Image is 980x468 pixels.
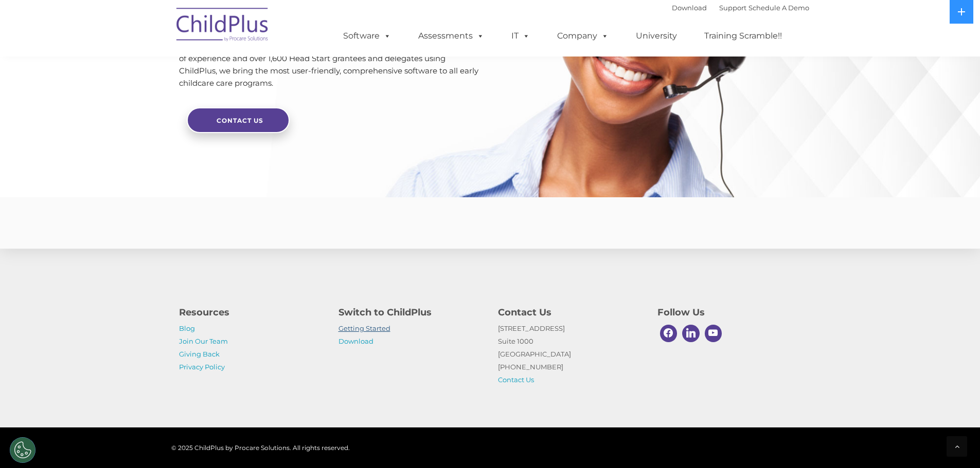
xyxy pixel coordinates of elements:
[672,4,707,12] a: Download
[680,322,702,345] a: Linkedin
[408,26,494,46] a: Assessments
[702,322,725,345] a: Youtube
[657,322,680,345] a: Facebook
[626,26,687,46] a: University
[547,26,619,46] a: Company
[749,4,809,12] a: Schedule A Demo
[179,337,228,345] a: Join Our Team
[672,4,809,12] font: |
[10,437,35,463] button: Cookies Settings
[179,28,483,89] p: As the most-widely used Head Start and Early Head Start program management software, our software...
[179,350,220,358] a: Giving Back
[338,305,483,320] h4: Switch to ChildPlus
[501,26,540,46] a: IT
[179,363,225,371] a: Privacy Policy
[498,322,642,386] p: [STREET_ADDRESS] Suite 1000 [GEOGRAPHIC_DATA] [PHONE_NUMBER]
[179,305,323,320] h4: Resources
[187,107,290,133] a: Contact Us
[694,26,792,46] a: Training Scramble!!
[498,305,642,320] h4: Contact Us
[217,117,263,124] span: Contact Us
[657,305,801,320] h4: Follow Us
[333,26,401,46] a: Software
[179,324,195,332] a: Blog
[338,337,373,345] a: Download
[171,444,350,452] span: © 2025 ChildPlus by Procare Solutions. All rights reserved.
[171,1,274,52] img: ChildPlus by Procare Solutions
[338,324,390,332] a: Getting Started
[719,4,746,12] a: Support
[498,376,534,384] a: Contact Us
